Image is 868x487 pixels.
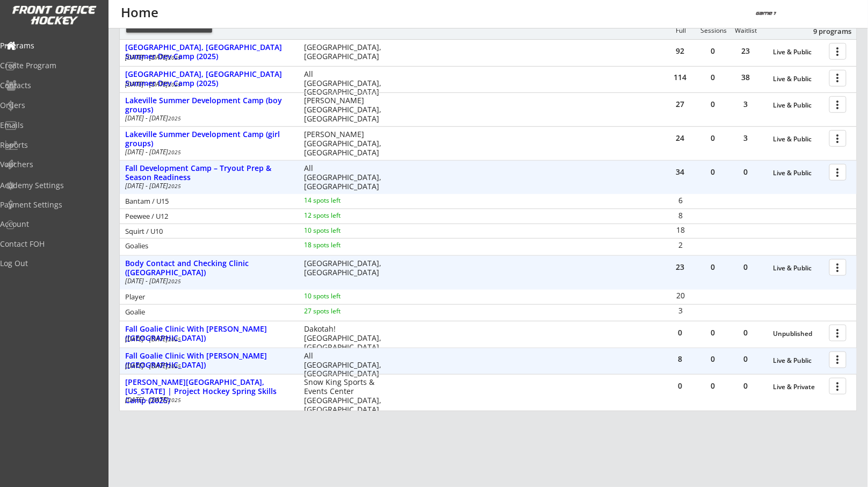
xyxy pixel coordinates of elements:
div: 0 [697,355,729,363]
div: [GEOGRAPHIC_DATA], [GEOGRAPHIC_DATA] [304,259,388,277]
div: All [GEOGRAPHIC_DATA], [GEOGRAPHIC_DATA] [304,164,388,191]
div: Live & Public [773,75,824,83]
div: 0 [697,101,729,108]
div: Live & Public [773,169,824,177]
em: 2025 [168,362,181,370]
div: 0 [730,263,762,271]
button: more_vert [829,325,847,341]
button: more_vert [829,378,847,395]
div: 12 spots left [304,212,373,219]
div: Lakeville Summer Development Camp (boy groups) [125,96,293,114]
div: 0 [697,329,729,336]
div: 18 [665,226,697,234]
div: [PERSON_NAME][GEOGRAPHIC_DATA], [GEOGRAPHIC_DATA] [304,130,388,157]
div: [DATE] - [DATE] [125,54,290,61]
div: 23 [664,263,697,271]
div: Live & Public [773,48,824,56]
div: Fall Development Camp – Tryout Prep & Season Readiness [125,164,293,182]
div: 0 [697,168,729,176]
div: 27 [664,101,697,108]
button: more_vert [829,96,847,113]
div: 0 [697,74,729,81]
div: Squirt / U10 [125,228,290,235]
div: 10 spots left [304,293,373,299]
div: 0 [697,47,729,55]
div: [DATE] - [DATE] [125,149,290,155]
button: more_vert [829,70,847,87]
div: Lakeville Summer Development Camp (girl groups) [125,130,293,148]
div: 9 programs [796,26,852,36]
div: 114 [664,74,697,81]
div: Goalies [125,242,290,249]
div: [DATE] - [DATE] [125,115,290,121]
div: Bantam / U15 [125,198,290,205]
div: Sessions [698,27,730,34]
button: more_vert [829,259,847,276]
div: 0 [697,382,729,390]
div: Peewee / U12 [125,213,290,220]
button: more_vert [829,164,847,181]
div: 92 [664,47,697,55]
em: 2025 [168,148,181,156]
div: 34 [664,168,697,176]
div: 8 [664,355,697,363]
div: [PERSON_NAME][GEOGRAPHIC_DATA], [GEOGRAPHIC_DATA] [304,96,388,123]
em: 2025 [168,182,181,190]
div: Live & Private [773,383,824,391]
div: 38 [730,74,762,81]
div: 24 [664,134,697,142]
em: 2025 [168,396,181,404]
div: Player [125,293,290,300]
div: 2 [665,241,697,249]
button: more_vert [829,130,847,147]
div: 14 spots left [304,197,373,204]
div: [DATE] - [DATE] [125,183,290,189]
div: [DATE] - [DATE] [125,363,290,369]
em: 2025 [168,81,181,88]
div: Unpublished [773,330,824,338]
div: 0 [697,134,729,142]
em: 2025 [168,277,181,285]
div: Waitlist [730,27,762,34]
div: [GEOGRAPHIC_DATA], [GEOGRAPHIC_DATA] Summer Dev Camp (2025) [125,70,293,88]
div: 3 [665,307,697,314]
div: [PERSON_NAME][GEOGRAPHIC_DATA], [US_STATE] | Project Hockey Spring Skills Camp (2025) [125,378,293,405]
div: 18 spots left [304,242,373,248]
div: 0 [730,168,762,176]
div: Body Contact and Checking Clinic ([GEOGRAPHIC_DATA]) [125,259,293,277]
div: 3 [730,134,762,142]
div: Live & Public [773,357,824,364]
div: 10 spots left [304,227,373,234]
div: 23 [730,47,762,55]
div: [GEOGRAPHIC_DATA], [GEOGRAPHIC_DATA] Summer Dev Camp (2025) [125,43,293,61]
div: 0 [730,382,762,390]
div: 0 [664,382,697,390]
div: Goalie [125,309,290,316]
div: Fall Goalie Clinic With [PERSON_NAME] ([GEOGRAPHIC_DATA]) [125,325,293,343]
div: All [GEOGRAPHIC_DATA], [GEOGRAPHIC_DATA] [304,70,388,97]
div: Full [665,27,697,34]
div: [DATE] - [DATE] [125,397,290,403]
div: 3 [730,101,762,108]
em: 2025 [168,335,181,343]
em: 2025 [168,54,181,61]
div: [DATE] - [DATE] [125,81,290,88]
em: 2025 [168,114,181,122]
div: Dakotah! [GEOGRAPHIC_DATA], [GEOGRAPHIC_DATA] [304,325,388,352]
div: Live & Public [773,264,824,272]
div: 0 [697,263,729,271]
div: 8 [665,212,697,219]
div: 6 [665,197,697,204]
div: All [GEOGRAPHIC_DATA], [GEOGRAPHIC_DATA] [304,352,388,378]
div: Live & Public [773,135,824,143]
div: [GEOGRAPHIC_DATA], [GEOGRAPHIC_DATA] [304,43,388,61]
div: [DATE] - [DATE] [125,336,290,342]
div: [DATE] - [DATE] [125,278,290,284]
div: Fall Goalie Clinic With [PERSON_NAME] ([GEOGRAPHIC_DATA]) [125,352,293,370]
button: more_vert [829,352,847,368]
div: 0 [730,329,762,336]
div: 20 [665,292,697,299]
button: more_vert [829,43,847,60]
div: Snow King Sports & Events Center [GEOGRAPHIC_DATA], [GEOGRAPHIC_DATA] [304,378,388,414]
div: 0 [730,355,762,363]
